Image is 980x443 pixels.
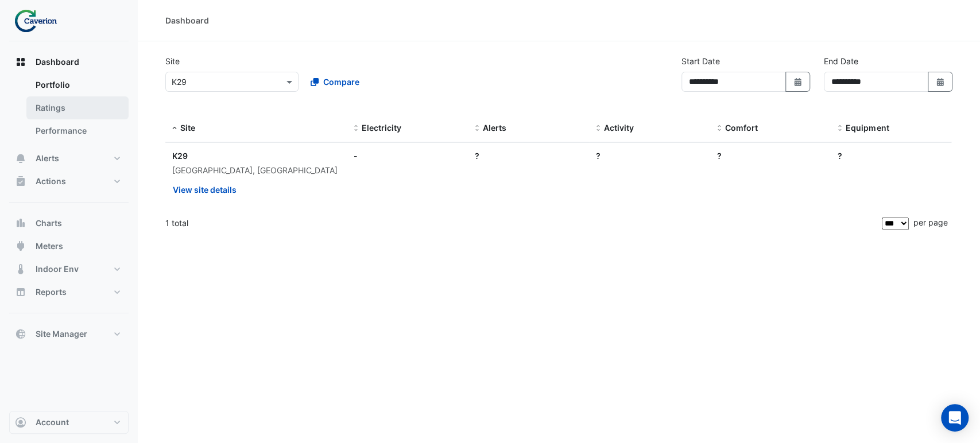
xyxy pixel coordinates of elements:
[9,235,129,258] button: Meters
[26,119,129,142] a: Performance
[303,72,367,92] button: Compare
[9,258,129,281] button: Indoor Env
[15,56,26,68] app-icon: Dashboard
[824,55,858,67] label: End Date
[36,328,87,340] span: Site Manager
[15,263,26,275] app-icon: Indoor Env
[681,55,720,67] label: Start Date
[604,123,634,133] span: Activity
[172,180,237,200] button: View site details
[15,328,26,340] app-icon: Site Manager
[36,286,67,298] span: Reports
[9,147,129,170] button: Alerts
[838,150,945,162] div: ?
[15,217,26,229] app-icon: Charts
[9,73,129,147] div: Dashboard
[36,240,63,252] span: Meters
[354,150,461,162] div: -
[36,56,79,68] span: Dashboard
[793,77,803,87] fa-icon: Select Date
[9,212,129,235] button: Charts
[9,170,129,193] button: Actions
[15,286,26,298] app-icon: Reports
[716,150,824,162] div: ?
[9,50,129,73] button: Dashboard
[36,417,69,428] span: Account
[165,209,880,238] div: 1 total
[14,9,65,32] img: Company Logo
[9,281,129,304] button: Reports
[15,240,26,252] app-icon: Meters
[36,217,62,229] span: Charts
[26,73,129,96] a: Portfolio
[172,150,340,162] div: K29
[36,263,79,275] span: Indoor Env
[941,404,969,432] div: Open Intercom Messenger
[596,150,703,162] div: ?
[323,76,359,88] span: Compare
[362,123,401,133] span: Electricity
[9,411,129,434] button: Account
[935,77,946,87] fa-icon: Select Date
[483,123,506,133] span: Alerts
[9,322,129,345] button: Site Manager
[172,164,340,177] div: [GEOGRAPHIC_DATA], [GEOGRAPHIC_DATA]
[165,14,209,26] div: Dashboard
[165,55,180,67] label: Site
[15,176,26,187] app-icon: Actions
[36,176,66,187] span: Actions
[26,96,129,119] a: Ratings
[15,153,26,164] app-icon: Alerts
[725,123,757,133] span: Comfort
[36,153,59,164] span: Alerts
[913,217,948,227] span: per page
[180,123,195,133] span: Site
[846,123,889,133] span: Equipment
[475,150,582,162] div: ?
